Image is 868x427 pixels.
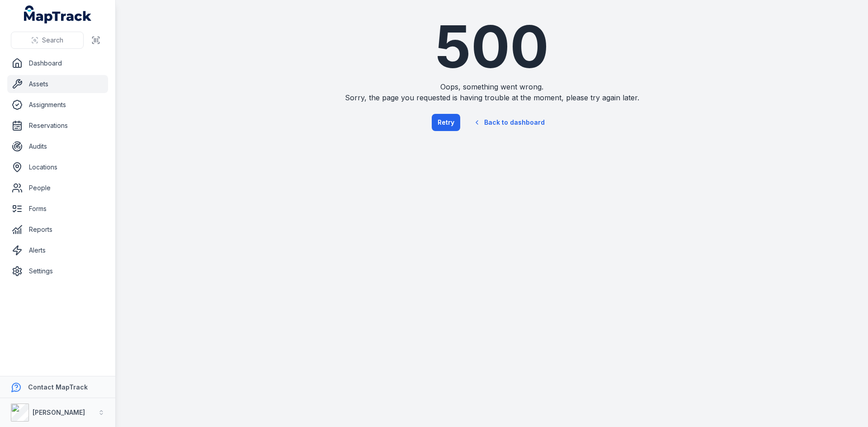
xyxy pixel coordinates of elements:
strong: [PERSON_NAME] [33,408,85,416]
h1: 500 [325,18,658,76]
span: Sorry, the page you requested is having trouble at the moment, please try again later. [325,92,658,103]
a: People [7,179,108,197]
a: Assets [7,75,108,93]
a: Dashboard [7,54,108,72]
button: Search [11,32,84,49]
button: Retry [432,114,460,131]
a: Alerts [7,241,108,259]
a: MapTrack [24,5,92,23]
a: Reservations [7,117,108,135]
a: Reports [7,221,108,239]
a: Forms [7,200,108,218]
a: Audits [7,137,108,155]
span: Oops, something went wrong. [325,81,658,92]
span: Search [42,36,63,45]
a: Locations [7,158,108,176]
a: Back to dashboard [466,112,552,133]
strong: Contact MapTrack [28,383,88,391]
a: Settings [7,262,108,280]
a: Assignments [7,96,108,114]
